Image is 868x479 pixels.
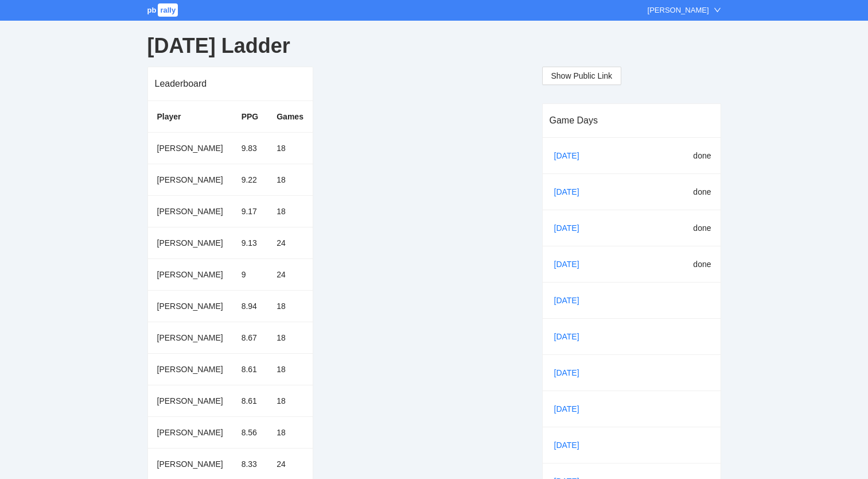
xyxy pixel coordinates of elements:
button: Show Public Link [542,67,622,85]
td: [PERSON_NAME] [148,227,232,258]
div: Leaderboard [155,67,306,100]
td: 8.94 [232,290,268,322]
td: [PERSON_NAME] [148,164,232,195]
span: Show Public Link [551,69,613,82]
td: done [652,138,721,174]
a: [DATE] [552,400,591,418]
a: [DATE] [552,183,591,200]
a: [DATE] [552,292,591,309]
span: down [714,6,721,14]
td: 18 [267,385,313,416]
td: done [652,210,721,246]
div: [DATE] Ladder [147,25,721,67]
td: 18 [267,164,313,195]
td: 9.83 [232,132,268,164]
td: 9.22 [232,164,268,195]
span: rally [158,3,178,17]
div: PPG [242,110,259,123]
td: 18 [267,416,313,448]
td: [PERSON_NAME] [148,258,232,290]
div: [PERSON_NAME] [648,5,709,16]
a: [DATE] [552,147,591,164]
td: 8.61 [232,385,268,416]
a: [DATE] [552,219,591,237]
td: [PERSON_NAME] [148,290,232,322]
a: [DATE] [552,256,591,273]
td: done [652,173,721,210]
td: 18 [267,290,313,322]
td: [PERSON_NAME] [148,132,232,164]
td: 18 [267,353,313,385]
div: Games [277,110,303,123]
a: [DATE] [552,364,591,381]
td: 18 [267,322,313,353]
a: pbrally [147,6,180,14]
td: 24 [267,258,313,290]
td: [PERSON_NAME] [148,385,232,416]
td: 18 [267,195,313,227]
a: [DATE] [552,328,591,345]
td: 8.67 [232,322,268,353]
td: done [652,246,721,282]
td: [PERSON_NAME] [148,353,232,385]
td: 18 [267,132,313,164]
div: Player [157,110,223,123]
span: pb [147,6,157,14]
td: [PERSON_NAME] [148,416,232,448]
td: 8.61 [232,353,268,385]
div: Game Days [550,104,714,137]
a: [DATE] [552,436,591,454]
td: 9 [232,258,268,290]
td: 24 [267,227,313,258]
td: 9.13 [232,227,268,258]
td: 8.56 [232,416,268,448]
td: [PERSON_NAME] [148,322,232,353]
td: 9.17 [232,195,268,227]
td: [PERSON_NAME] [148,195,232,227]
